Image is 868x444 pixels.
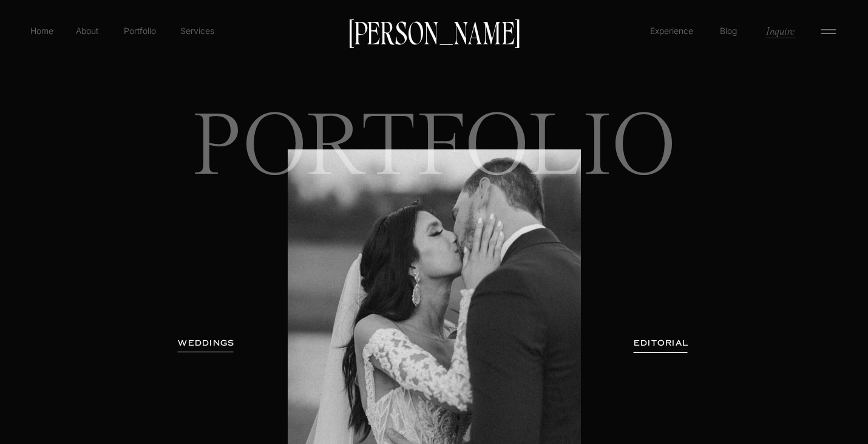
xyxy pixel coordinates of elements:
[179,24,215,37] a: Services
[617,337,705,349] a: EDITORIAL
[73,24,101,36] a: About
[648,24,695,37] a: Experience
[172,109,697,273] h1: PORTFOLIO
[118,24,161,37] a: Portfolio
[765,24,796,38] a: Inquire
[28,24,56,37] a: Home
[168,337,245,349] a: WEDDINGS
[717,24,740,36] a: Blog
[342,19,526,44] a: [PERSON_NAME]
